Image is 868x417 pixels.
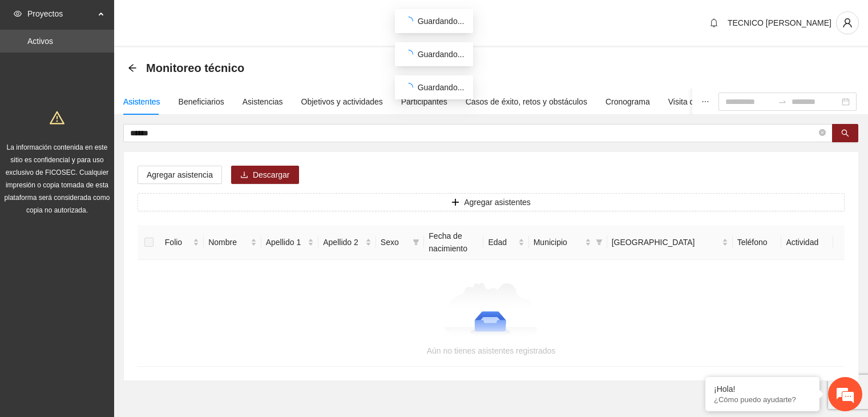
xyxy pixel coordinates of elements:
[529,225,607,260] th: Municipio
[410,234,422,251] span: filter
[138,166,222,184] button: Agregar asistencia
[594,234,605,251] span: filter
[819,128,826,139] span: close-circle
[837,18,858,28] span: user
[464,196,531,209] span: Agregar asistentes
[27,2,95,25] span: Proyectos
[668,95,775,108] div: Visita de campo y entregables
[418,50,465,59] span: Guardando...
[413,239,419,246] span: filter
[728,18,831,27] span: TECNICO [PERSON_NAME]
[705,14,723,32] button: bell
[253,169,290,181] span: Descargar
[832,124,858,142] button: search
[403,82,414,93] span: loading
[240,171,248,180] span: download
[418,17,465,26] span: Guardando...
[445,283,538,340] img: Aún no tienes asistentes registrados
[701,98,709,106] span: ellipsis
[841,129,849,138] span: search
[160,225,204,260] th: Folio
[318,225,376,260] th: Apellido 2
[243,95,283,108] div: Asistencias
[14,10,22,18] span: eye
[714,395,811,404] p: ¿Cómo puedo ayudarte?
[836,11,859,34] button: user
[705,18,722,27] span: bell
[819,129,826,136] span: close-circle
[714,384,811,394] div: ¡Hola!
[128,63,137,73] span: arrow-left
[123,95,160,108] div: Asistentes
[483,225,528,260] th: Edad
[403,49,414,60] span: loading
[778,97,787,106] span: to
[204,225,261,260] th: Nombre
[27,37,53,46] a: Activos
[605,95,650,108] div: Cronograma
[50,110,64,125] span: warning
[151,344,831,357] div: Aún no tienes asistentes registrados
[488,236,515,248] span: Edad
[231,166,299,184] button: downloadDescargar
[147,169,213,181] span: Agregar asistencia
[778,97,787,106] span: swap-right
[381,236,409,248] span: Sexo
[165,236,191,248] span: Folio
[301,95,383,108] div: Objetivos y actividades
[5,143,110,214] span: La información contenida en este sitio es confidencial y para uso exclusivo de FICOSEC. Cualquier...
[596,239,603,246] span: filter
[612,236,720,248] span: [GEOGRAPHIC_DATA]
[534,236,583,248] span: Municipio
[403,16,414,27] span: loading
[179,95,224,108] div: Beneficiarios
[208,236,248,248] span: Nombre
[128,63,137,73] div: Back
[451,198,459,207] span: plus
[146,59,244,77] span: Monitoreo técnico
[781,225,833,260] th: Actividad
[607,225,733,260] th: Colonia
[424,225,483,260] th: Fecha de nacimiento
[733,225,782,260] th: Teléfono
[266,236,306,248] span: Apellido 1
[466,95,587,108] div: Casos de éxito, retos y obstáculos
[692,89,718,115] button: ellipsis
[418,83,465,92] span: Guardando...
[323,236,363,248] span: Apellido 2
[261,225,319,260] th: Apellido 1
[138,193,845,211] button: plusAgregar asistentes
[401,95,447,108] div: Participantes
